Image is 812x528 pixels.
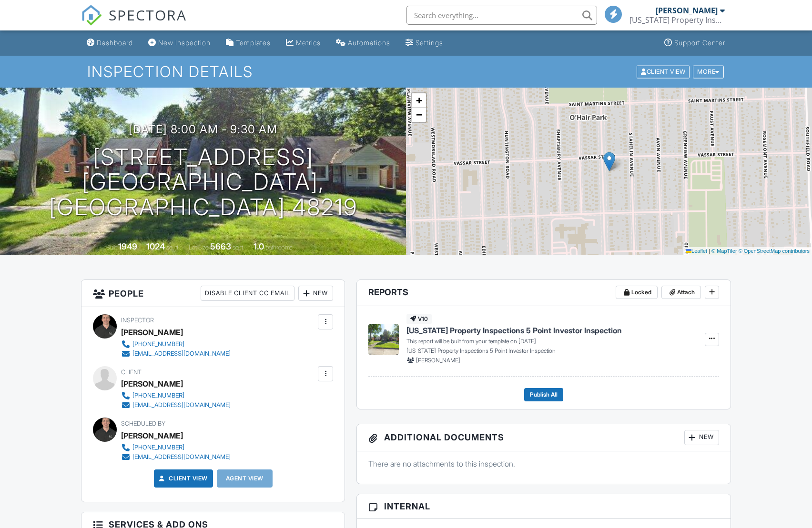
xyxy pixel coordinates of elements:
a: © MapTiler [711,248,737,254]
a: [PHONE_NUMBER] [121,443,231,452]
div: [EMAIL_ADDRESS][DOMAIN_NAME] [132,453,231,461]
span: − [416,109,422,120]
a: Automations (Basic) [332,34,394,52]
a: Client View [636,68,692,75]
a: Zoom out [412,108,426,122]
p: There are no attachments to this inspection. [368,458,719,469]
div: Templates [236,39,271,47]
a: [PHONE_NUMBER] [121,339,231,349]
h3: [DATE] 8:00 am - 9:30 am [129,123,277,136]
h1: Inspection Details [87,63,725,80]
img: The Best Home Inspection Software - Spectora [81,5,102,26]
div: New [684,430,719,445]
div: 1949 [118,241,137,251]
a: [EMAIL_ADDRESS][DOMAIN_NAME] [121,400,231,410]
div: [EMAIL_ADDRESS][DOMAIN_NAME] [132,401,231,409]
a: © OpenStreetMap contributors [739,248,810,254]
div: Support Center [674,39,725,47]
div: 1.0 [254,241,264,251]
a: [EMAIL_ADDRESS][DOMAIN_NAME] [121,349,231,359]
span: SPECTORA [109,5,187,25]
span: sq. ft. [166,244,180,251]
div: [PHONE_NUMBER] [132,444,184,451]
a: Settings [402,34,447,52]
h3: Internal [357,494,730,519]
div: Client View [637,65,690,78]
div: [EMAIL_ADDRESS][DOMAIN_NAME] [132,350,231,358]
div: 5663 [210,241,231,251]
span: Lot Size [189,244,209,251]
span: Scheduled By [121,420,165,427]
a: Zoom in [412,93,426,108]
span: Inspector [121,317,154,324]
div: More [693,65,724,78]
div: [PERSON_NAME] [121,325,183,339]
div: [PHONE_NUMBER] [132,392,184,399]
span: bathrooms [265,244,293,251]
h3: Additional Documents [357,424,730,451]
a: Metrics [282,34,325,52]
div: Disable Client CC Email [201,286,294,301]
div: Automations [348,39,390,47]
div: [PHONE_NUMBER] [132,340,184,348]
span: sq.ft. [233,244,244,251]
span: Client [121,369,142,376]
a: [EMAIL_ADDRESS][DOMAIN_NAME] [121,452,231,462]
a: New Inspection [144,34,214,52]
div: Settings [416,39,443,47]
div: Dashboard [97,39,133,47]
h1: [STREET_ADDRESS] [GEOGRAPHIC_DATA], [GEOGRAPHIC_DATA] 48219 [15,145,391,220]
input: Search everything... [406,6,597,25]
div: 1024 [146,241,165,251]
a: Client View [157,474,208,483]
span: + [416,94,422,106]
div: Metrics [296,39,321,47]
a: Leaflet [686,248,707,254]
a: Templates [222,34,274,52]
div: New Inspection [158,39,211,47]
div: Michigan Property Inspections [629,15,725,25]
span: Built [106,244,117,251]
h3: People [81,280,345,307]
a: [PHONE_NUMBER] [121,391,231,400]
div: New [298,286,333,301]
span: | [709,248,710,254]
a: SPECTORA [81,13,187,33]
div: [PERSON_NAME] [656,6,718,15]
img: Marker [603,152,615,171]
div: [PERSON_NAME] [121,428,183,443]
div: [PERSON_NAME] [121,377,183,391]
a: Support Center [660,34,729,52]
a: Dashboard [83,34,137,52]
